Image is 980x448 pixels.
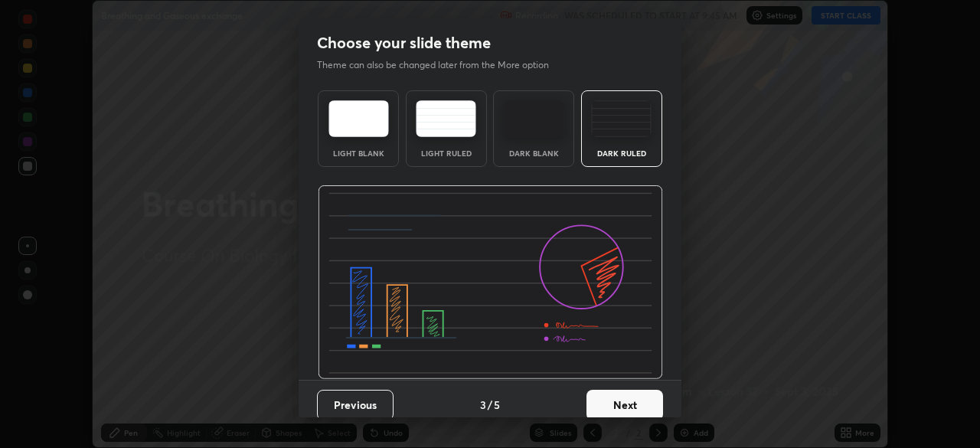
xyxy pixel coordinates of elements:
[503,149,564,157] div: Dark Blank
[317,390,394,420] button: Previous
[318,185,663,380] img: darkRuledThemeBanner.864f114c.svg
[591,100,652,137] img: darkRuledTheme.de295e13.svg
[328,100,389,137] img: lightTheme.e5ed3b09.svg
[317,33,491,53] h2: Choose your slide theme
[416,149,477,157] div: Light Ruled
[586,390,663,420] button: Next
[488,397,492,413] h4: /
[504,100,564,137] img: darkTheme.f0cc69e5.svg
[317,58,565,72] p: Theme can also be changed later from the More option
[480,397,486,413] h4: 3
[494,397,500,413] h4: 5
[591,149,652,157] div: Dark Ruled
[328,149,389,157] div: Light Blank
[416,100,476,137] img: lightRuledTheme.5fabf969.svg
